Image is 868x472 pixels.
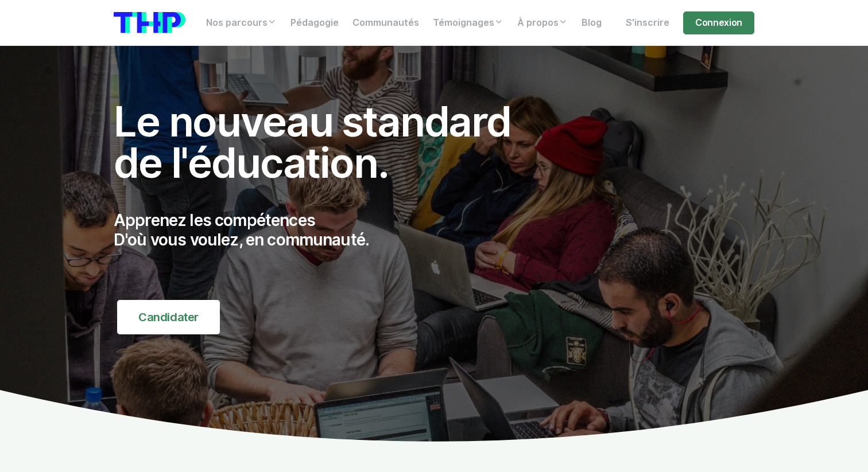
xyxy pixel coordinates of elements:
a: Candidater [117,300,220,334]
h1: Le nouveau standard de l'éducation. [114,101,536,184]
a: Nos parcours [199,11,284,34]
a: Témoignages [426,11,510,34]
a: À propos [510,11,575,34]
img: logo [114,12,185,33]
p: Apprenez les compétences D'où vous voulez, en communauté. [114,211,536,249]
a: Communautés [346,11,426,34]
a: S'inscrire [619,11,676,34]
a: Blog [575,11,609,34]
a: Pédagogie [284,11,346,34]
a: Connexion [683,11,754,34]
